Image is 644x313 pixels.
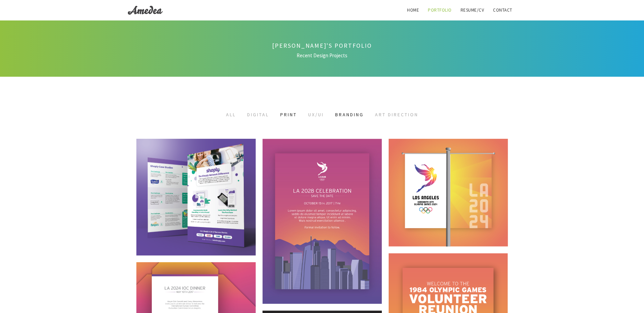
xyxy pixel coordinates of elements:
h4: [PERSON_NAME]'s Portfolio [128,41,516,50]
a: Branding [335,111,364,118]
a: All [226,111,236,118]
a: Digital [247,111,269,118]
a: UX/UI [308,111,324,118]
a: Print [280,111,297,118]
span: Recent Design Projects [128,52,516,60]
a: Art Direction [375,111,418,118]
